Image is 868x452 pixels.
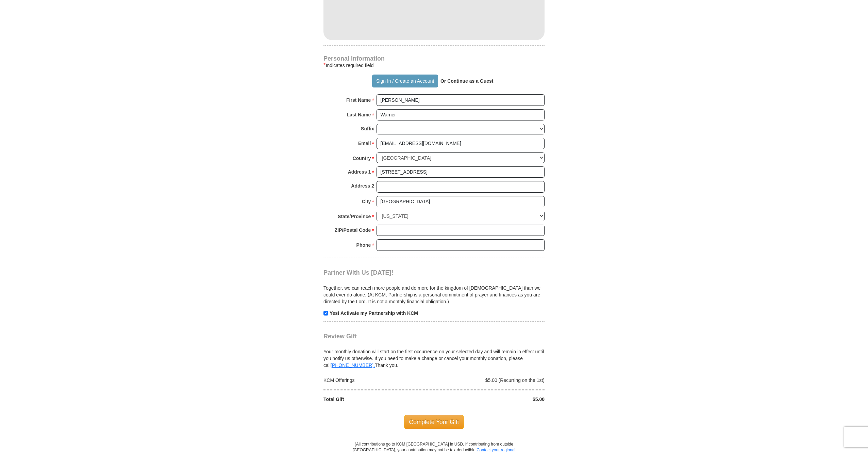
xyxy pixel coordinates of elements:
strong: First Name [346,95,371,105]
strong: Or Continue as a Guest [440,78,494,84]
strong: Address 2 [351,181,374,191]
strong: Last Name [347,110,371,119]
div: $5.00 [434,396,548,403]
button: Sign In / Create an Account [372,75,438,87]
span: Review Gift [323,333,357,340]
a: [PHONE_NUMBER]. [331,362,375,368]
strong: Phone [356,240,371,250]
strong: Email [358,139,371,148]
div: KCM Offerings [320,377,434,384]
span: $5.00 (Recurring on the 1st) [485,377,545,383]
h4: Personal Information [323,56,545,61]
span: Complete Your Gift [404,415,464,429]
strong: Address 1 [348,167,371,177]
strong: Yes! Activate my Partnership with KCM [330,310,418,316]
div: Indicates required field [323,61,545,69]
span: Partner With Us [DATE]! [323,269,394,276]
strong: Country [353,154,371,163]
strong: State/Province [338,212,371,221]
div: Total Gift [320,396,434,403]
div: Your monthly donation will start on the first occurrence on your selected day and will remain in ... [323,340,545,369]
strong: Suffix [361,124,374,133]
p: Together, we can reach more people and do more for the kingdom of [DEMOGRAPHIC_DATA] than we coul... [323,285,545,305]
strong: ZIP/Postal Code [335,225,371,235]
strong: City [362,197,371,206]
